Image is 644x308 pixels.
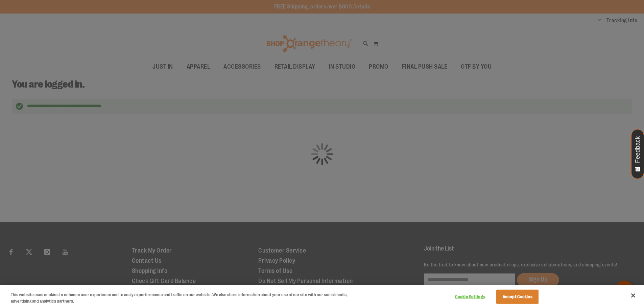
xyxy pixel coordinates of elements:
button: Accept Cookies [496,290,539,304]
button: Close [626,288,641,303]
div: This website uses cookies to enhance user experience and to analyze performance and traffic on ou... [11,291,354,305]
span: Feedback [635,136,641,163]
button: Cookie Settings [449,290,491,304]
button: Feedback - Show survey [631,129,644,179]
